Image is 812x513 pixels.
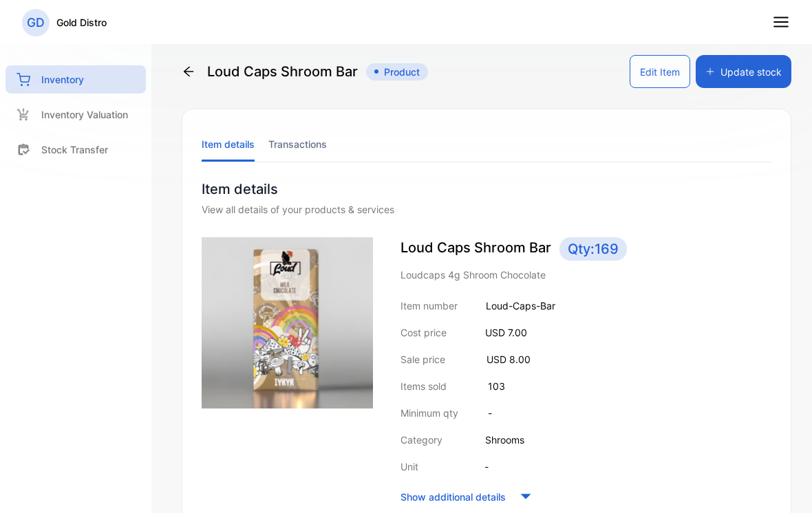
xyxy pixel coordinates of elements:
[400,490,506,504] p: Show additional details
[485,327,527,338] span: USD 7.00
[400,298,458,313] p: Item number
[400,325,447,340] p: Cost price
[202,127,255,162] li: Item details
[630,55,690,88] button: Edit Item
[400,352,445,367] p: Sale price
[559,237,627,261] span: Qty: 169
[202,202,771,217] div: View all details of your products & services
[400,433,442,447] p: Category
[6,135,146,164] a: Stock Transfer
[202,179,771,199] p: Item details
[486,298,555,313] p: Loud-Caps-Bar
[182,55,428,88] div: Loud Caps Shroom Bar
[41,142,108,157] p: Stock Transfer
[400,406,458,420] p: Minimum qty
[268,127,327,162] li: Transactions
[485,433,524,447] p: Shrooms
[488,379,505,393] p: 103
[487,353,531,365] span: USD 8.00
[484,459,489,474] p: -
[6,100,146,129] a: Inventory Valuation
[27,14,45,32] p: GD
[41,72,84,87] p: Inventory
[400,379,447,393] p: Items sold
[366,63,428,80] span: Product
[754,455,812,513] iframe: LiveChat chat widget
[202,237,373,408] img: item
[696,55,791,88] button: Update stock
[400,237,771,261] p: Loud Caps Shroom Bar
[488,406,492,420] p: -
[56,15,107,30] p: Gold Distro
[6,65,146,94] a: Inventory
[400,459,418,474] p: Unit
[400,268,771,282] p: Loudcaps 4g Shroom Chocolate
[41,107,128,122] p: Inventory Valuation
